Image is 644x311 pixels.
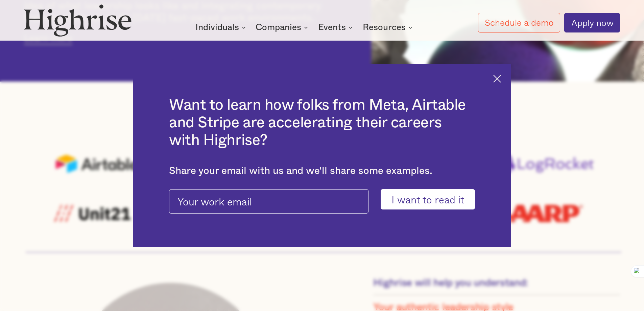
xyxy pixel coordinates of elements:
[493,75,501,83] img: Cross icon
[195,23,248,31] div: Individuals
[169,189,475,209] form: pop-up-modal-form
[363,23,406,31] div: Resources
[363,23,414,31] div: Resources
[24,4,132,37] img: Highrise logo
[195,23,239,31] div: Individuals
[256,23,310,31] div: Companies
[169,96,475,149] h2: Want to learn how folks from Meta, Airtable and Stripe are accelerating their careers with Highrise?
[381,189,475,209] input: I want to read it
[318,23,355,31] div: Events
[256,23,301,31] div: Companies
[169,165,475,177] div: Share your email with us and we'll share some examples.
[169,189,368,214] input: Your work email
[478,13,560,32] a: Schedule a demo
[318,23,346,31] div: Events
[564,13,620,32] a: Apply now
